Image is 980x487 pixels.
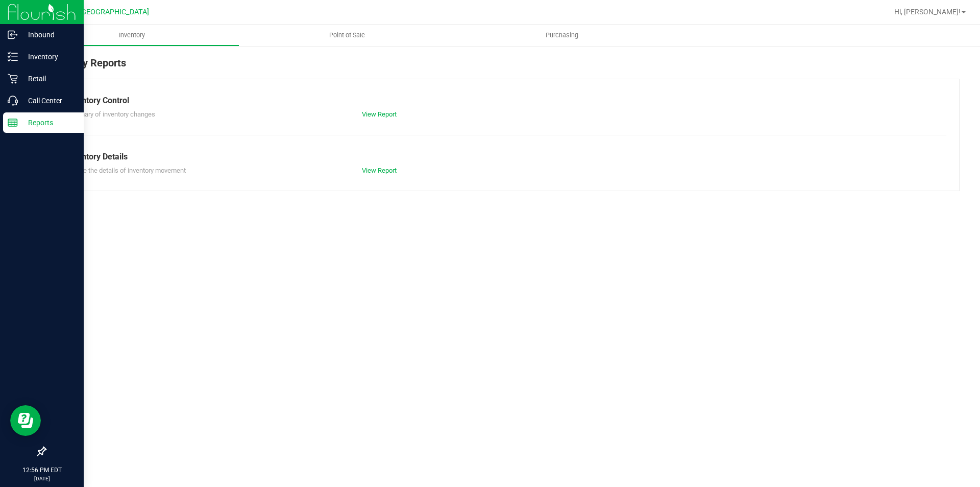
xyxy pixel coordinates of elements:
span: Summary of inventory changes [66,110,155,118]
a: Point of Sale [239,25,454,46]
span: Inventory [105,31,159,40]
a: Inventory [24,25,239,46]
span: Hi, [PERSON_NAME]! [894,8,961,16]
span: GA2 - [GEOGRAPHIC_DATA] [59,8,149,16]
p: Inbound [18,29,79,41]
inline-svg: Retail [8,74,18,84]
inline-svg: Inbound [8,30,18,40]
iframe: Resource center [10,405,41,436]
p: 12:56 PM EDT [5,466,79,475]
p: Reports [18,117,79,129]
span: Explore the details of inventory movement [66,167,186,174]
a: View Report [362,167,397,174]
inline-svg: Reports [8,118,18,128]
div: Inventory Details [66,151,939,163]
span: Purchasing [532,31,592,40]
a: View Report [362,110,397,118]
inline-svg: Call Center [8,96,18,106]
a: Purchasing [454,25,669,46]
p: Retail [18,73,79,85]
inline-svg: Inventory [8,52,18,62]
p: Call Center [18,95,79,107]
div: Inventory Control [66,95,939,107]
p: Inventory [18,51,79,63]
span: Point of Sale [315,31,379,40]
p: [DATE] [5,475,79,482]
div: Inventory Reports [45,55,960,79]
